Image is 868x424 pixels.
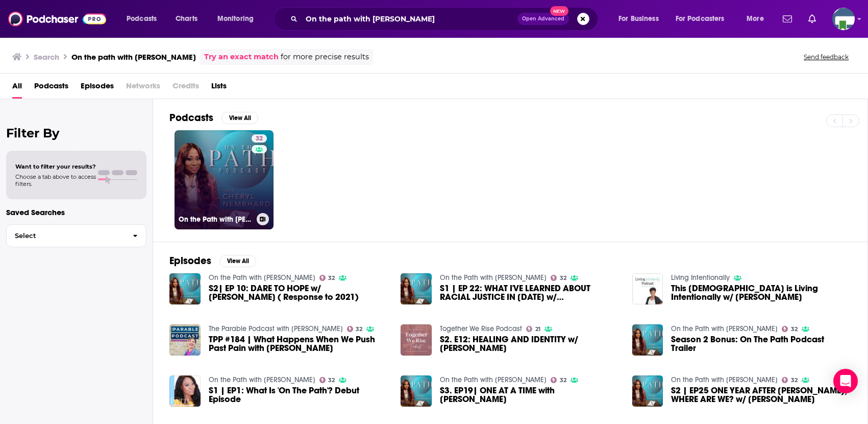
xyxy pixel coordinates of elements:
[221,112,258,124] button: View All
[632,273,663,304] a: This Lady is Living Intentionally w/ Cheryl Nembhard
[328,276,335,280] span: 32
[551,275,566,281] a: 32
[632,324,663,356] img: Season 2 Bonus: On The Path Podcast Trailer
[440,335,620,352] span: S2. E12: HEALING AND IDENTITY w/ [PERSON_NAME]
[211,78,227,99] a: Lists
[440,375,547,384] a: On the Path with Cheryl Nembhard
[8,9,106,29] img: Podchaser - Follow, Share and Rate Podcasts
[401,375,432,407] a: S3. EP19| ONE AT A TIME with Kyle Idleman
[550,6,568,16] span: New
[175,130,274,229] a: 32On the Path with [PERSON_NAME]
[71,52,196,62] h3: On the path with [PERSON_NAME]
[535,327,540,332] span: 21
[832,8,855,30] span: Logged in as KCMedia
[440,284,620,301] span: S1 | EP 22: WHAT I'VE LEARNED ABOUT RACIAL JUSTICE IN [DATE] w/ [PERSON_NAME] (finale episode)
[671,284,851,301] span: This [DEMOGRAPHIC_DATA] is Living Intentionally w/ [PERSON_NAME]
[791,327,798,332] span: 32
[210,11,267,27] button: open menu
[209,284,389,301] a: S2| EP 10: DARE TO HOPE w/ Cheryl Nembhard ( Response to 2021)
[526,326,540,332] a: 21
[252,134,267,143] a: 32
[440,284,620,301] a: S1 | EP 22: WHAT I'VE LEARNED ABOUT RACIAL JUSTICE IN 2020 w/ Cheryl Nembhard (finale episode)
[6,224,146,247] button: Select
[440,273,547,282] a: On the Path with Cheryl Nembhard
[34,78,68,99] a: Podcasts
[302,11,517,27] input: Search podcasts, credits, & more...
[401,273,432,304] img: S1 | EP 22: WHAT I'VE LEARNED ABOUT RACIAL JUSTICE IN 2020 w/ Cheryl Nembhard (finale episode)
[671,284,851,301] a: This Lady is Living Intentionally w/ Cheryl Nembhard
[782,377,798,383] a: 32
[671,386,851,404] a: S2 | EP25 ONE YEAR AFTER GEORGE FLOYD, WHERE ARE WE? w/ Ransford Jones
[204,51,279,63] a: Try an exact match
[440,386,620,404] a: S3. EP19| ONE AT A TIME with Kyle Idleman
[119,11,170,27] button: open menu
[179,215,253,224] h3: On the Path with [PERSON_NAME]
[169,375,201,407] img: S1 | EP1: What Is 'On The Path'? Debut Episode
[671,375,778,384] a: On the Path with Cheryl Nembhard
[169,273,201,304] img: S2| EP 10: DARE TO HOPE w/ Cheryl Nembhard ( Response to 2021)
[283,7,608,31] div: Search podcasts, credits, & more...
[739,11,777,27] button: open menu
[560,276,566,280] span: 32
[747,12,764,26] span: More
[209,273,315,282] a: On the Path with Cheryl Nembhard
[618,12,659,26] span: For Business
[782,326,798,332] a: 32
[6,126,146,140] h2: Filter By
[632,375,663,407] img: S2 | EP25 ONE YEAR AFTER GEORGE FLOYD, WHERE ARE WE? w/ Ransford Jones
[209,335,389,352] span: TPP #184 | What Happens When We Push Past Pain with [PERSON_NAME]
[209,375,315,384] a: On the Path with Cheryl Nembhard
[401,324,432,356] img: S2. E12: HEALING AND IDENTITY w/ Cheryl Nembhard
[801,53,852,61] button: Send feedback
[440,335,620,352] a: S2. E12: HEALING AND IDENTITY w/ Cheryl Nembhard
[209,324,343,333] a: The Parable Podcast with Danielle Zapchenk
[833,369,858,393] div: Open Intercom Messenger
[522,16,564,21] span: Open Advanced
[347,326,363,332] a: 32
[560,378,566,383] span: 32
[169,111,213,124] h2: Podcasts
[319,275,335,281] a: 32
[176,12,197,26] span: Charts
[804,10,820,28] a: Show notifications dropdown
[440,324,522,333] a: Together We Rise Podcast
[676,12,725,26] span: For Podcasters
[281,51,369,63] span: for more precise results
[34,52,59,62] h3: Search
[671,273,730,282] a: Living Intentionally
[126,78,160,99] span: Networks
[219,255,256,267] button: View All
[209,284,389,301] span: S2| EP 10: DARE TO HOPE w/ [PERSON_NAME] ( Response to 2021)
[169,254,256,267] a: EpisodesView All
[127,12,157,26] span: Podcasts
[671,386,851,404] span: S2 | EP25 ONE YEAR AFTER [PERSON_NAME], WHERE ARE WE? w/ [PERSON_NAME]
[256,134,263,144] span: 32
[671,324,778,333] a: On the Path with Cheryl Nembhard
[209,335,389,352] a: TPP #184 | What Happens When We Push Past Pain with Cheryl Nembhard
[15,173,96,187] span: Choose a tab above to access filters.
[169,254,211,267] h2: Episodes
[169,324,201,356] img: TPP #184 | What Happens When We Push Past Pain with Cheryl Nembhard
[169,111,258,124] a: PodcastsView All
[517,13,569,25] button: Open AdvancedNew
[328,378,335,383] span: 32
[6,207,146,217] p: Saved Searches
[209,386,389,404] a: S1 | EP1: What Is 'On The Path'? Debut Episode
[217,12,254,26] span: Monitoring
[832,8,855,30] img: User Profile
[169,11,204,27] a: Charts
[671,335,851,352] a: Season 2 Bonus: On The Path Podcast Trailer
[440,386,620,404] span: S3. EP19| ONE AT A TIME with [PERSON_NAME]
[611,11,672,27] button: open menu
[81,78,114,99] a: Episodes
